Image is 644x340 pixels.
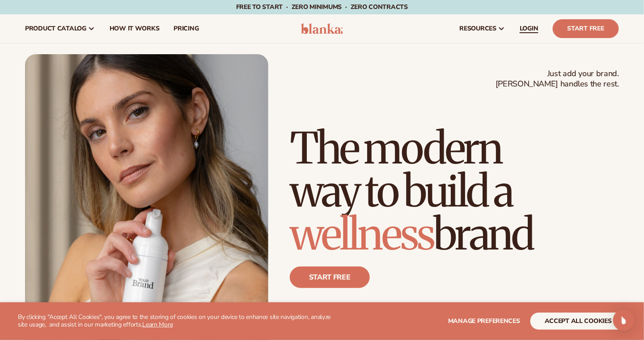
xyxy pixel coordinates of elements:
[25,25,86,32] span: product catalog
[613,310,635,331] div: Open Intercom Messenger
[448,317,520,325] span: Manage preferences
[142,320,173,329] a: Learn More
[290,207,434,261] span: wellness
[174,25,199,32] span: pricing
[553,19,619,38] a: Start Free
[290,127,619,256] h1: The modern way to build a brand
[166,14,206,43] a: pricing
[496,69,619,90] span: Just add your brand. [PERSON_NAME] handles the rest.
[460,25,496,32] span: resources
[236,3,408,11] span: Free to start · ZERO minimums · ZERO contracts
[18,14,102,43] a: product catalog
[102,14,167,43] a: How It Works
[513,14,546,43] a: LOGIN
[290,267,370,288] a: Start free
[448,313,520,330] button: Manage preferences
[530,313,626,330] button: accept all cookies
[453,14,513,43] a: resources
[301,23,343,34] img: logo
[110,25,160,32] span: How It Works
[520,25,538,32] span: LOGIN
[18,314,336,329] p: By clicking "Accept All Cookies", you agree to the storing of cookies on your device to enhance s...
